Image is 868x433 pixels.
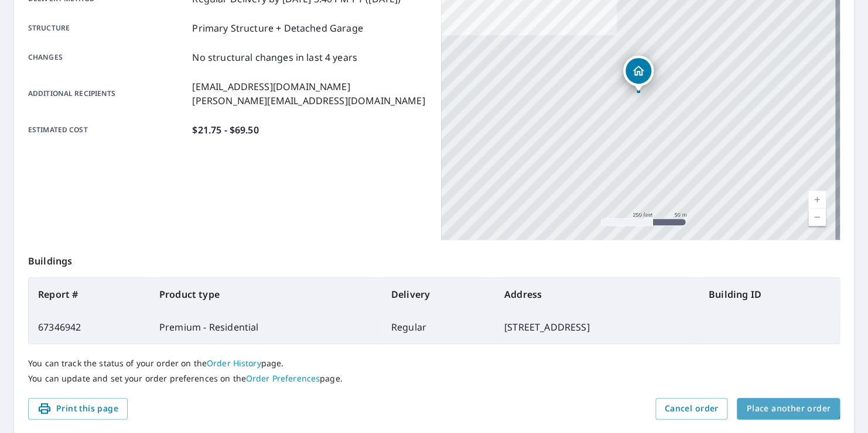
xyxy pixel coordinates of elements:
[495,311,699,343] td: [STREET_ADDRESS]
[808,208,826,226] a: Current Level 17, Zoom Out
[29,311,150,343] td: 67346942
[28,21,187,35] p: Structure
[382,278,495,311] th: Delivery
[150,278,382,311] th: Product type
[746,401,831,416] span: Place another order
[28,80,187,108] p: Additional recipients
[246,373,320,384] a: Order Preferences
[37,401,118,416] span: Print this page
[192,80,425,94] p: [EMAIL_ADDRESS][DOMAIN_NAME]
[737,398,840,420] button: Place another order
[192,50,357,64] p: No structural changes in last 4 years
[28,240,840,277] p: Buildings
[699,278,839,311] th: Building ID
[28,123,187,137] p: Estimated cost
[192,94,425,108] p: [PERSON_NAME][EMAIL_ADDRESS][DOMAIN_NAME]
[382,311,495,343] td: Regular
[207,358,261,369] a: Order History
[28,373,840,384] p: You can update and set your order preferences on the page.
[192,123,258,137] p: $21.75 - $69.50
[28,50,187,64] p: Changes
[29,278,150,311] th: Report #
[808,191,826,208] a: Current Level 17, Zoom In
[28,398,128,420] button: Print this page
[665,401,719,416] span: Cancel order
[28,358,840,369] p: You can track the status of your order on the page.
[150,311,382,343] td: Premium - Residential
[655,398,728,420] button: Cancel order
[623,56,654,92] div: Dropped pin, building 1, Residential property, 2000 W Hillsdale St Lansing, MI 48915
[192,21,363,35] p: Primary Structure + Detached Garage
[495,278,699,311] th: Address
